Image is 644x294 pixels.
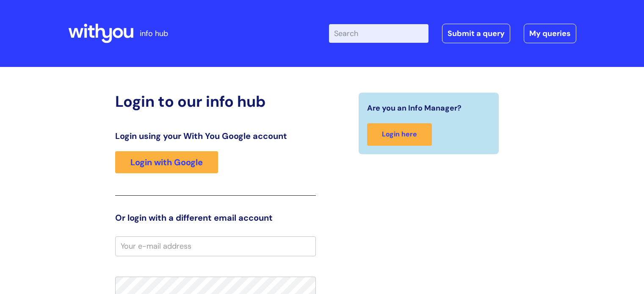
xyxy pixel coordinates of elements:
[524,24,576,43] a: My queries
[329,24,428,43] input: Search
[140,27,168,40] p: info hub
[115,131,316,141] h3: Login using your With You Google account
[115,213,316,223] h3: Or login with a different email account
[367,101,462,115] span: Are you an Info Manager?
[442,24,510,43] a: Submit a query
[115,92,316,111] h2: Login to our info hub
[115,151,218,173] a: Login with Google
[115,236,316,256] input: Your e-mail address
[367,123,432,146] a: Login here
